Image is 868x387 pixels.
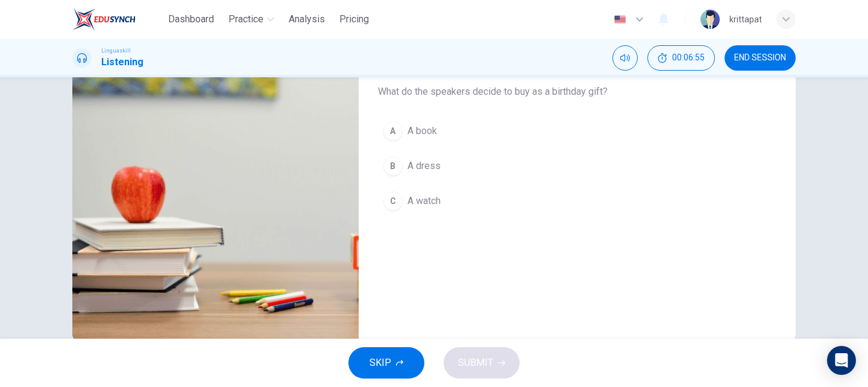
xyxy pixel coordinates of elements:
span: Dashboard [168,12,214,27]
button: CA watch [378,186,757,216]
div: Open Intercom Messenger [827,346,856,375]
div: krittapat [729,12,762,27]
span: Analysis [289,12,325,27]
span: Linguaskill [101,46,131,55]
a: EduSynch logo [72,7,163,31]
button: 00:06:55 [647,45,715,71]
span: What do the speakers decide to buy as a birthday gift? [378,85,757,99]
button: Analysis [284,8,330,30]
span: A watch [407,194,441,208]
span: Pricing [339,12,369,27]
button: END SESSION [725,45,796,71]
div: B [383,156,403,176]
button: Practice [224,8,279,30]
button: AA book [378,116,757,146]
img: Listen to this clip about a birthday gift. [72,46,359,340]
button: BA dress [378,151,757,181]
div: A [383,121,403,141]
span: 00:06:55 [672,53,705,63]
button: SKIP [348,347,424,379]
div: Hide [647,45,715,71]
span: SKIP [370,354,391,371]
img: en [612,15,627,24]
div: Mute [612,45,638,71]
span: Practice [228,12,263,27]
h1: Listening [101,55,143,69]
img: EduSynch logo [72,7,136,31]
img: Profile picture [700,10,720,29]
button: Pricing [335,8,374,30]
span: END SESSION [734,53,786,63]
div: C [383,191,403,211]
span: A dress [407,159,441,173]
button: Dashboard [163,8,219,30]
span: A book [407,124,437,138]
